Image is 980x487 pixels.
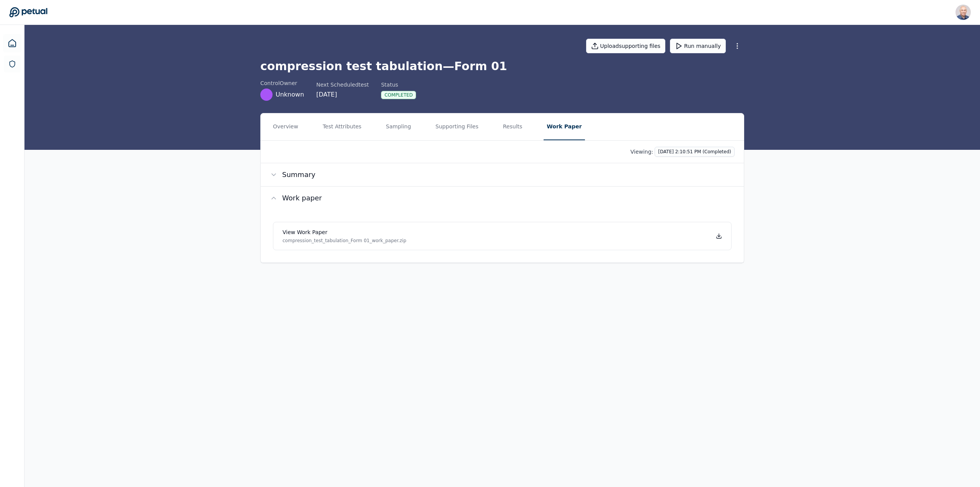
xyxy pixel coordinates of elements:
[9,7,47,18] a: Go to Dashboard
[955,5,971,20] img: Harel K
[3,34,21,52] a: Dashboard
[260,79,304,87] div: control Owner
[283,238,406,244] p: compression_test_tabulation_Form 01_work_paper.zip
[282,193,322,203] span: Work paper
[381,81,416,89] div: Status
[261,113,744,140] nav: Tabs
[276,90,304,99] span: Unknown
[544,113,585,140] button: Work Paper
[381,91,416,99] div: Completed
[630,148,653,156] p: Viewing:
[261,163,744,186] button: Summary
[320,113,364,140] button: Test Attributes
[270,113,301,140] button: Overview
[655,147,735,157] button: [DATE] 2:10:51 PM (Completed)
[282,169,315,180] span: Summary
[433,113,482,140] button: Supporting Files
[260,59,744,73] h1: compression test tabulation — Form 01
[316,90,369,99] div: [DATE]
[500,113,526,140] button: Results
[670,39,726,53] button: Run manually
[316,81,369,89] div: Next Scheduled test
[283,228,406,236] h4: View work paper
[586,39,666,53] button: Uploadsupporting files
[730,39,744,53] button: More Options
[383,113,414,140] button: Sampling
[4,56,21,72] a: SOC 1 Reports
[261,187,744,210] button: Work paper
